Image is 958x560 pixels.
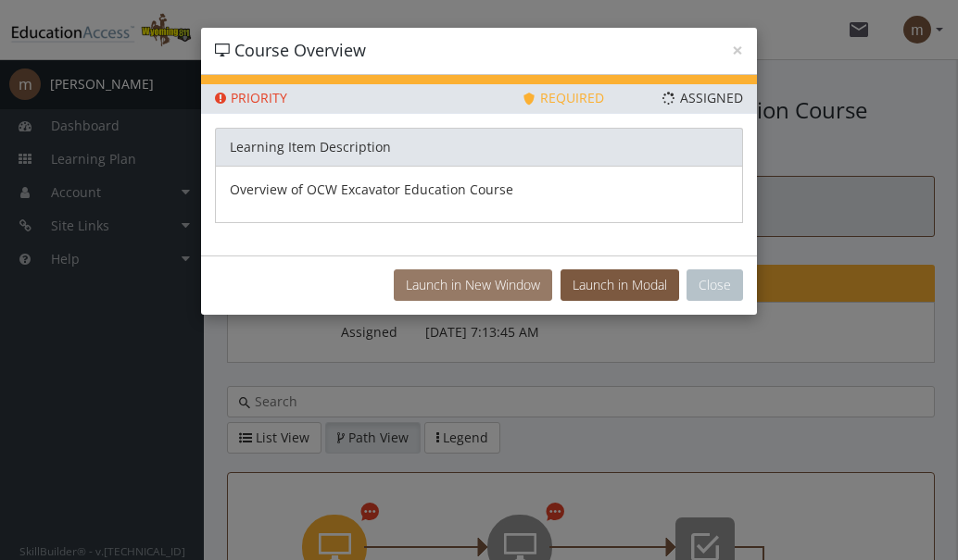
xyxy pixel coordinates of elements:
span: Required [523,89,604,106]
span: Assigned [662,89,743,106]
p: Overview of OCW Excavator Education Course [230,180,728,199]
button: Launch in New Window [394,269,552,301]
button: Close [687,269,743,301]
button: × [732,41,743,60]
span: Priority [215,89,287,106]
span: Course Overview [234,39,366,61]
button: Launch in Modal [561,269,679,301]
div: Learning Item Description [215,128,743,166]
